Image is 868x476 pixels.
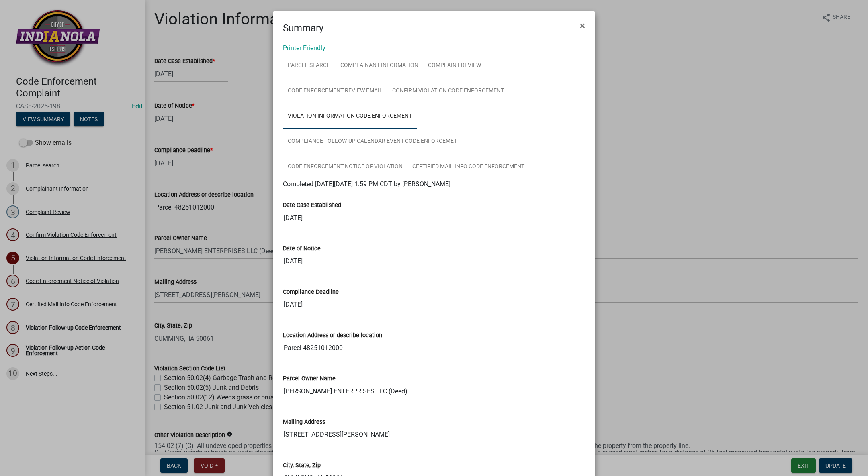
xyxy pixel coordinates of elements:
a: Confirm Violation Code Enforcement [387,78,509,104]
a: Parcel search [283,53,336,79]
a: Violation Information Code Enforcement [283,104,417,129]
a: Code Enforcement Notice of Violation [283,154,407,180]
a: Compliance Follow-up Calendar Event Code Enforcemet [283,129,462,155]
a: Certified Mail Info Code Enforcement [407,154,529,180]
a: Code Enforcement Review Email [283,78,387,104]
a: Complaint Review [423,53,486,79]
h4: Summary [283,21,323,35]
span: × [580,20,585,31]
a: Printer Friendly [283,44,325,52]
a: Complainant Information [336,53,423,79]
label: Parcel Owner Name [283,376,336,382]
label: Mailing Address [283,419,325,425]
span: Completed [DATE][DATE] 1:59 PM CDT by [PERSON_NAME] [283,180,450,188]
label: Date of Notice [283,246,321,252]
button: Close [573,14,592,37]
label: Compliance Deadline [283,289,339,295]
label: City, State, Zip [283,463,321,468]
label: Date Case Established [283,203,341,208]
label: Location Address or describe location [283,333,382,338]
